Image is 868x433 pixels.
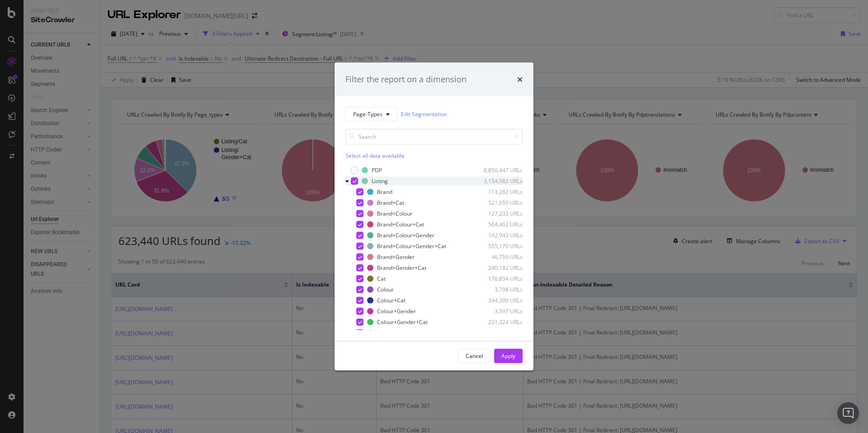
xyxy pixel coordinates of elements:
[517,74,523,85] div: times
[377,275,386,282] div: Cat
[377,253,415,261] div: Brand+Gender
[377,242,446,250] div: Brand+Colour+Gender+Cat
[377,307,416,315] div: Colour+Gender
[501,352,515,360] div: Apply
[345,107,397,121] button: Page-Types
[377,286,394,293] div: Colour
[478,329,523,337] div: 600 URLs
[345,128,523,144] input: Search
[345,151,523,159] div: Select all data available
[377,199,404,207] div: Brand+Cat
[494,348,523,363] button: Apply
[478,166,523,174] div: 8,850,447 URLs
[335,63,533,371] div: modal
[478,286,523,293] div: 3,798 URLs
[478,177,523,185] div: 3,154,982 URLs
[478,307,523,315] div: 3,597 URLs
[372,177,388,185] div: Listing
[478,210,523,217] div: 127,233 URLs
[377,188,392,196] div: Brand
[377,297,406,304] div: Colour+Cat
[353,110,382,118] span: Page-Types
[478,221,523,228] div: 564,462 URLs
[466,352,483,360] div: Cancel
[837,402,859,424] div: Open Intercom Messenger
[372,166,382,174] div: PDP
[377,329,396,337] div: Gender
[478,199,523,207] div: 521,659 URLs
[478,264,523,272] div: 240,182 URLs
[377,231,434,239] div: Brand+Colour+Gender
[458,348,491,363] button: Cancel
[478,188,523,196] div: 113,282 URLs
[478,231,523,239] div: 142,943 URLs
[478,318,523,326] div: 231,224 URLs
[478,297,523,304] div: 344,390 URLs
[478,275,523,282] div: 176,834 URLs
[345,74,467,85] div: Filter the report on a dimension
[401,109,447,119] a: Edit Segmentation
[377,210,412,217] div: Brand+Colour
[377,318,428,326] div: Colour+Gender+Cat
[478,253,523,261] div: 46,759 URLs
[377,221,424,228] div: Brand+Colour+Cat
[478,242,523,250] div: 555,170 URLs
[377,264,426,272] div: Brand+Gender+Cat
